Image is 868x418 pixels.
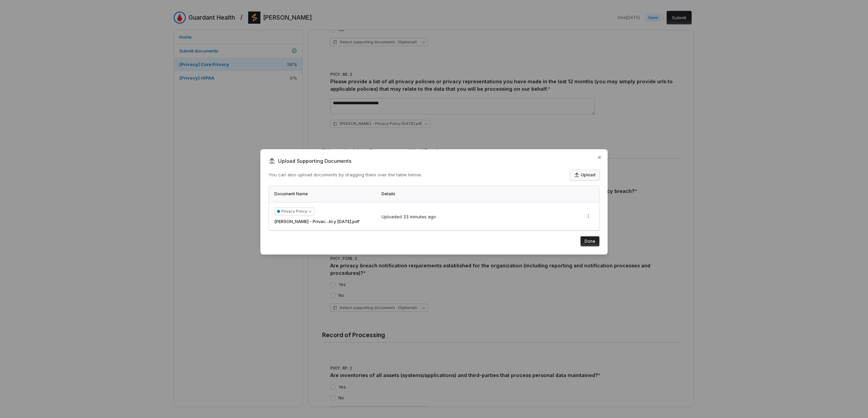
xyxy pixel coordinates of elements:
[274,191,373,197] div: Document Name
[580,236,599,246] button: Done
[583,211,594,221] button: More actions
[274,207,314,216] button: Privacy Policy
[269,172,422,178] p: You can also upload documents by dragging them over the table below.
[381,214,436,220] div: Uploaded
[269,157,599,164] span: Upload Supporting Documents
[403,214,436,220] div: 33 minutes ago
[381,191,575,197] div: Details
[570,170,599,180] button: Upload
[274,218,359,225] span: [PERSON_NAME] - Privac...licy [DATE].pdf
